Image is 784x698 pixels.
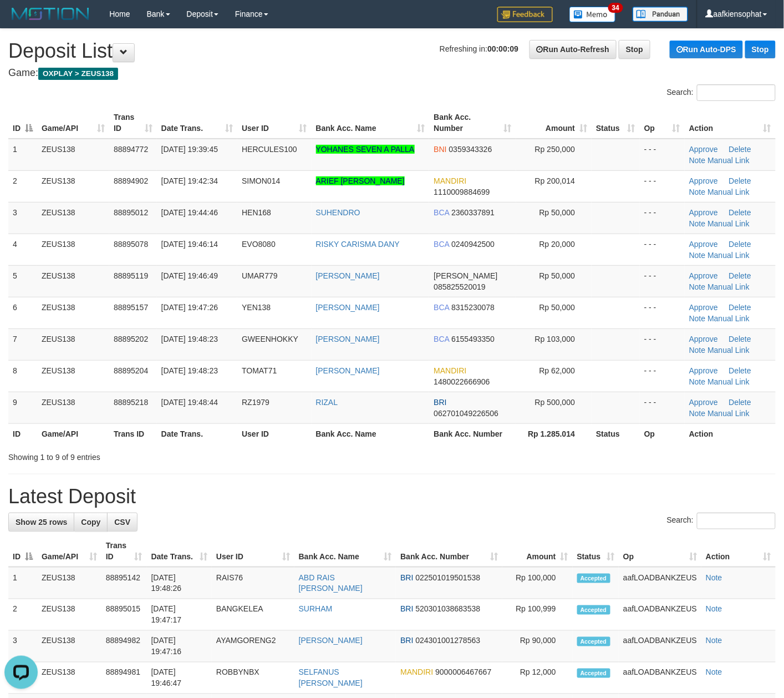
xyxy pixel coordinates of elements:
span: 88895202 [114,335,148,343]
a: Manual Link [708,219,750,228]
td: ZEUS138 [37,599,101,631]
a: Note [706,668,722,677]
a: Delete [729,366,751,375]
td: 88894981 [101,662,147,694]
th: ID: activate to sort column descending [8,535,37,567]
td: 3 [8,202,37,234]
a: Delete [729,176,751,185]
td: aafLOADBANKZEUS [619,631,701,662]
span: BCA [434,240,449,249]
a: Note [706,573,722,582]
span: Rp 50,000 [539,303,576,312]
span: Refreshing in: [440,44,518,53]
span: Copy 0359343326 to clipboard [449,145,492,154]
a: Approve [689,303,718,312]
td: 7 [8,328,37,360]
span: [DATE] 19:39:45 [161,145,218,154]
span: HERCULES100 [242,145,297,154]
span: [DATE] 19:46:14 [161,240,218,249]
span: 88895218 [114,398,148,407]
span: Show 25 rows [16,518,67,527]
span: Accepted [577,669,610,678]
td: ZEUS138 [37,360,109,392]
span: 88895012 [114,208,148,217]
a: Delete [729,145,751,154]
td: aafLOADBANKZEUS [619,662,701,694]
span: [DATE] 19:48:23 [161,335,218,343]
a: Delete [729,271,751,280]
span: [DATE] 19:48:44 [161,398,218,407]
th: Action: activate to sort column ascending [685,107,776,139]
a: [PERSON_NAME] [316,335,380,343]
th: Bank Acc. Number [429,423,516,444]
td: - - - [640,202,685,234]
a: YOHANES SEVEN A PALLA [316,145,415,154]
td: [DATE] 19:46:47 [147,662,212,694]
th: User ID: activate to sort column ascending [212,535,294,567]
span: Copy 024301001278563 to clipboard [416,636,481,645]
th: Status: activate to sort column ascending [592,107,640,139]
th: ID [8,423,37,444]
a: Manual Link [708,156,750,165]
span: Copy 0240942500 to clipboard [451,240,495,249]
td: 8 [8,360,37,392]
th: Date Trans. [157,423,237,444]
a: Show 25 rows [8,513,74,532]
span: BNI [434,145,446,154]
th: Game/API [37,423,109,444]
span: TOMAT71 [242,366,277,375]
label: Search: [667,84,776,101]
span: MANDIRI [400,668,433,677]
span: Rp 50,000 [539,208,576,217]
img: panduan.png [633,7,688,22]
a: Manual Link [708,282,750,291]
th: Amount: activate to sort column ascending [502,535,573,567]
a: Manual Link [708,409,750,418]
a: Approve [689,145,718,154]
th: Bank Acc. Number: activate to sort column ascending [429,107,516,139]
span: GWEENHOKKY [242,335,298,343]
th: Action [685,423,776,444]
a: Note [706,636,722,645]
a: Delete [729,303,751,312]
a: Note [689,377,706,386]
span: Rp 20,000 [539,240,576,249]
a: ABD RAIS [PERSON_NAME] [299,573,363,593]
span: 88894902 [114,176,148,185]
td: 88895015 [101,599,147,631]
span: CSV [114,518,130,527]
th: Op: activate to sort column ascending [619,535,701,567]
th: Game/API: activate to sort column ascending [37,535,101,567]
span: Rp 500,000 [535,398,575,407]
a: Manual Link [708,188,750,196]
th: Trans ID: activate to sort column ascending [101,535,147,567]
span: 88895157 [114,303,148,312]
h4: Game: [8,68,776,79]
span: Copy 9000006467667 to clipboard [435,668,491,677]
a: Approve [689,240,718,249]
img: MOTION_logo.png [8,6,93,22]
span: Rp 200,014 [535,176,575,185]
span: Rp 62,000 [539,366,576,375]
button: Open LiveChat chat widget [4,4,38,38]
td: 9 [8,392,37,423]
a: ARIEF [PERSON_NAME] [316,176,405,185]
td: 4 [8,234,37,265]
a: Note [689,188,706,196]
a: SURHAM [299,605,333,614]
th: User ID [237,423,311,444]
span: 88895119 [114,271,148,280]
th: Bank Acc. Number: activate to sort column ascending [396,535,502,567]
a: Copy [74,513,108,532]
td: aafLOADBANKZEUS [619,599,701,631]
td: ZEUS138 [37,202,109,234]
a: Run Auto-Refresh [530,40,617,59]
span: [PERSON_NAME] [434,271,497,280]
th: Trans ID [109,423,157,444]
td: 3 [8,631,37,662]
td: ZEUS138 [37,662,101,694]
a: Note [689,314,706,323]
h1: Deposit List [8,40,776,62]
span: Accepted [577,605,610,615]
th: Op [640,423,685,444]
